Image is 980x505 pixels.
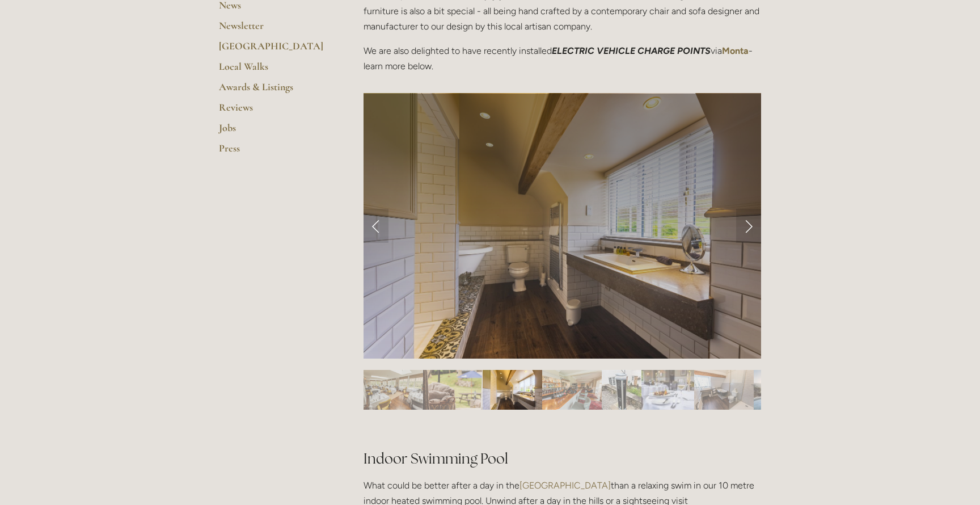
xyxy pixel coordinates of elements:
p: We are also delighted to have recently installed via - learn more below. [364,43,761,74]
img: Slide 7 [694,370,754,410]
a: Previous Slide [364,209,388,243]
img: Slide 1 [364,370,423,410]
img: Slide 3 [483,370,542,410]
img: Slide 4 [542,370,602,410]
a: [GEOGRAPHIC_DATA] [219,40,327,60]
a: Reviews [219,101,327,121]
img: Slide 6 [641,370,694,410]
a: Press [219,142,327,162]
a: Jobs [219,121,327,142]
em: ELECTRIC VEHICLE CHARGE POINTS [552,45,711,56]
a: Local Walks [219,60,327,81]
a: Monta [722,45,749,56]
a: Next Slide [736,209,761,243]
img: Slide 5 [602,370,641,410]
a: Newsletter [219,19,327,40]
a: Awards & Listings [219,81,327,101]
img: Slide 8 [754,370,806,410]
img: Slide 2 [423,370,483,410]
h2: Indoor Swimming Pool [364,429,761,469]
a: [GEOGRAPHIC_DATA] [519,480,611,491]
